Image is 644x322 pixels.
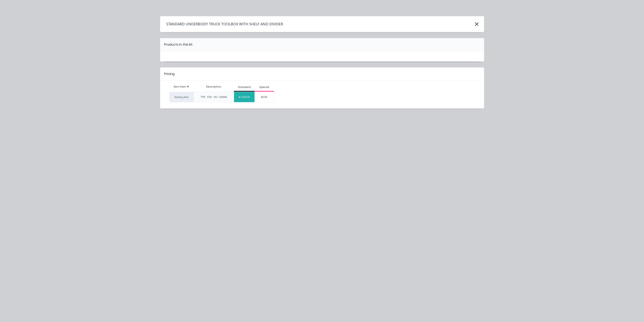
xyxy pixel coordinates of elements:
[203,82,225,92] div: Description
[164,72,175,76] div: Pricing
[234,92,254,102] div: $1,650.00
[201,95,227,99] div: TTB - STD - SD- 12X6X6
[255,92,274,102] div: $0.00
[238,85,251,89] div: Standard
[169,83,194,91] div: Xero Item #
[169,92,194,102] div: factory_item
[164,42,193,47] div: Products in this kit
[259,85,269,89] div: Special
[160,20,283,28] h4: STANDARD UNDERBODY TRUCK TOOLBOX WITH SHELF AND DIVIDER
